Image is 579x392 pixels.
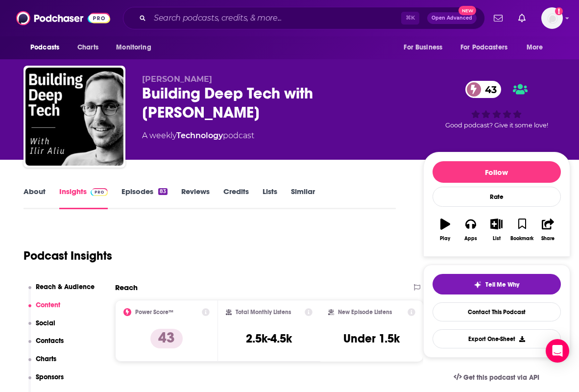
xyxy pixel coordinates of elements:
[483,212,509,247] button: List
[176,131,223,140] a: Technology
[546,339,569,363] div: Open Intercom Messenger
[24,187,46,209] a: About
[510,236,533,242] div: Bookmark
[464,236,477,242] div: Apps
[520,38,555,57] button: open menu
[490,10,507,26] a: Show notifications dropdown
[36,283,95,291] p: Reach & Audience
[24,248,112,263] h1: Podcast Insights
[474,281,482,289] img: tell me why sparkle
[541,7,563,29] button: Show profile menu
[77,41,98,54] span: Charts
[291,187,315,209] a: Similar
[509,212,535,247] button: Bookmark
[541,236,555,242] div: Share
[223,187,249,209] a: Credits
[142,74,212,84] span: [PERSON_NAME]
[263,187,277,209] a: Lists
[397,38,455,57] button: open menu
[433,302,561,321] a: Contact This Podcast
[36,301,60,309] p: Content
[181,187,210,209] a: Reviews
[142,130,254,142] div: A weekly podcast
[463,373,539,382] span: Get this podcast via API
[465,81,502,98] a: 43
[59,187,108,209] a: InsightsPodchaser Pro
[514,10,530,26] a: Show notifications dropdown
[36,373,64,381] p: Sponsors
[25,68,123,166] img: Building Deep Tech with Ilir Aliu
[433,187,561,207] div: Rate
[28,319,56,337] button: Social
[433,212,458,247] button: Play
[458,6,476,15] span: New
[541,7,563,29] img: User Profile
[150,329,183,348] p: 43
[28,355,57,373] button: Charts
[433,274,561,294] button: tell me why sparkleTell Me Why
[433,329,561,348] button: Export One-Sheet
[36,319,55,327] p: Social
[427,12,477,24] button: Open AdvancedNew
[404,41,442,54] span: For Business
[30,41,59,54] span: Podcasts
[158,188,168,195] div: 83
[493,236,501,242] div: List
[458,212,483,247] button: Apps
[401,12,419,24] span: ⌘ K
[423,74,570,135] div: 43Good podcast? Give it some love!
[16,9,110,27] img: Podchaser - Follow, Share and Rate Podcasts
[150,10,401,26] input: Search podcasts, credits, & more...
[527,41,543,54] span: More
[236,309,291,316] h2: Total Monthly Listens
[135,309,173,316] h2: Power Score™
[115,283,138,292] h2: Reach
[121,187,168,209] a: Episodes83
[535,212,560,247] button: Share
[555,7,563,15] svg: Add a profile image
[109,38,164,57] button: open menu
[454,38,522,57] button: open menu
[338,309,392,316] h2: New Episode Listens
[460,41,507,54] span: For Podcasters
[28,283,95,301] button: Reach & Audience
[432,16,472,21] span: Open Advanced
[541,7,563,29] span: Logged in as Isabellaoidem
[446,366,548,390] a: Get this podcast via API
[475,81,502,98] span: 43
[485,281,519,289] span: Tell Me Why
[28,337,64,355] button: Contacts
[28,373,64,391] button: Sponsors
[433,161,561,183] button: Follow
[445,122,548,129] span: Good podcast? Give it some love!
[440,236,450,242] div: Play
[28,301,61,319] button: Content
[123,7,485,29] div: Search podcasts, credits, & more...
[36,337,64,345] p: Contacts
[71,38,104,57] a: Charts
[36,355,56,363] p: Charts
[343,331,400,346] h3: Under 1.5k
[116,41,151,54] span: Monitoring
[91,188,108,196] img: Podchaser Pro
[24,38,72,57] button: open menu
[246,331,292,346] h3: 2.5k-4.5k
